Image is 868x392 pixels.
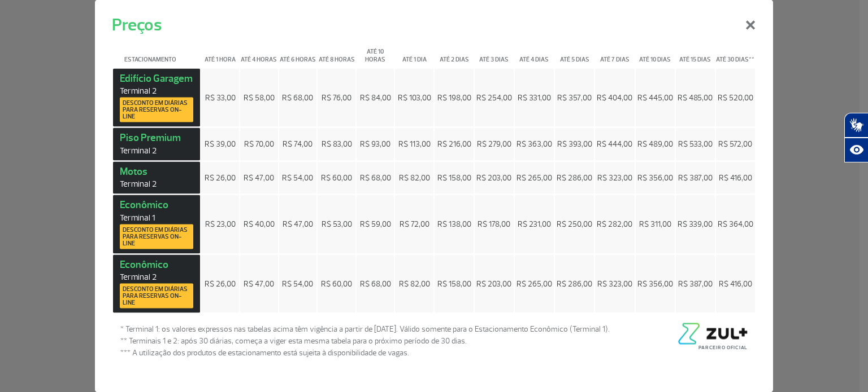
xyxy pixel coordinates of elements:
[395,38,433,67] th: Até 1 dia
[120,145,193,156] span: Terminal 2
[637,139,673,149] span: R$ 489,00
[719,279,752,288] span: R$ 416,00
[597,219,632,229] span: R$ 282,00
[112,12,162,37] h5: Preços
[557,93,592,102] span: R$ 357,00
[515,38,554,67] th: Até 4 dias
[557,279,592,288] span: R$ 286,00
[639,219,671,229] span: R$ 311,00
[360,139,390,149] span: R$ 93,00
[120,323,610,335] span: * Terminal 1: os valores expressos nas tabelas acima têm vigência a partir de [DATE]. Válido some...
[476,173,511,182] span: R$ 203,00
[321,279,352,288] span: R$ 60,00
[678,279,713,288] span: R$ 387,00
[698,345,748,351] span: Parceiro Oficial
[240,38,278,67] th: Até 4 horas
[398,93,431,102] span: R$ 103,00
[437,173,471,182] span: R$ 158,00
[597,173,632,182] span: R$ 323,00
[437,219,471,229] span: R$ 138,00
[678,173,713,182] span: R$ 387,00
[844,138,868,162] button: Abrir recursos assistivos.
[476,93,512,102] span: R$ 254,00
[399,173,430,182] span: R$ 82,00
[557,219,592,229] span: R$ 250,00
[120,86,193,96] span: Terminal 2
[360,219,391,229] span: R$ 59,00
[595,38,634,67] th: Até 7 dias
[120,335,610,347] span: ** Terminais 1 e 2: após 30 diárias, começa a viger esta mesma tabela para o próximo período de 3...
[205,219,236,229] span: R$ 23,00
[205,279,236,288] span: R$ 26,00
[435,38,473,67] th: Até 2 dias
[244,219,275,229] span: R$ 40,00
[205,139,236,149] span: R$ 39,00
[597,139,632,149] span: R$ 444,00
[201,38,239,67] th: Até 1 hora
[597,279,632,288] span: R$ 323,00
[844,113,868,138] button: Abrir tradutor de língua de sinais.
[244,173,274,182] span: R$ 47,00
[123,286,190,306] span: Desconto em diárias para reservas on-line
[360,93,391,102] span: R$ 84,00
[678,219,713,229] span: R$ 339,00
[120,165,193,190] strong: Motos
[120,258,193,309] strong: Econômico
[398,139,431,149] span: R$ 113,00
[283,139,313,149] span: R$ 74,00
[357,38,394,67] th: Até 10 horas
[322,219,352,229] span: R$ 53,00
[597,93,632,102] span: R$ 404,00
[637,93,673,102] span: R$ 445,00
[637,279,673,288] span: R$ 356,00
[517,173,552,182] span: R$ 265,00
[517,139,552,149] span: R$ 363,00
[475,38,514,67] th: Até 3 dias
[437,139,471,149] span: R$ 216,00
[478,219,510,229] span: R$ 178,00
[400,219,429,229] span: R$ 72,00
[120,347,610,359] span: *** A utilização dos produtos de estacionamento está sujeita à disponibilidade de vagas.
[399,279,430,288] span: R$ 82,00
[360,279,391,288] span: R$ 68,00
[517,279,552,288] span: R$ 265,00
[283,219,313,229] span: R$ 47,00
[476,279,511,288] span: R$ 203,00
[244,279,274,288] span: R$ 47,00
[719,173,752,182] span: R$ 416,00
[120,212,193,223] span: Terminal 1
[637,173,673,182] span: R$ 356,00
[675,323,748,345] img: logo-zul-black.png
[279,38,317,67] th: Até 6 horas
[120,199,193,249] strong: Econômico
[557,139,592,149] span: R$ 393,00
[360,173,391,182] span: R$ 68,00
[205,93,236,102] span: R$ 33,00
[318,38,355,67] th: Até 8 horas
[282,93,313,102] span: R$ 68,00
[636,38,675,67] th: Até 10 dias
[477,139,511,149] span: R$ 279,00
[120,179,193,190] span: Terminal 2
[676,38,715,67] th: Até 15 dias
[123,226,190,246] span: Desconto em diárias para reservas on-line
[205,173,236,182] span: R$ 26,00
[718,139,752,149] span: R$ 572,00
[282,279,313,288] span: R$ 54,00
[678,139,713,149] span: R$ 533,00
[844,113,868,162] div: Plugin de acessibilidade da Hand Talk.
[282,173,313,182] span: R$ 54,00
[120,72,193,122] strong: Edifício Garagem
[718,93,753,102] span: R$ 520,00
[437,279,471,288] span: R$ 158,00
[557,173,592,182] span: R$ 286,00
[244,139,274,149] span: R$ 70,00
[718,219,753,229] span: R$ 364,00
[244,93,275,102] span: R$ 58,00
[437,93,471,102] span: R$ 198,00
[518,219,551,229] span: R$ 231,00
[716,38,755,67] th: Até 30 dias**
[322,93,351,102] span: R$ 76,00
[120,272,193,283] span: Terminal 2
[123,100,190,120] span: Desconto em diárias para reservas on-line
